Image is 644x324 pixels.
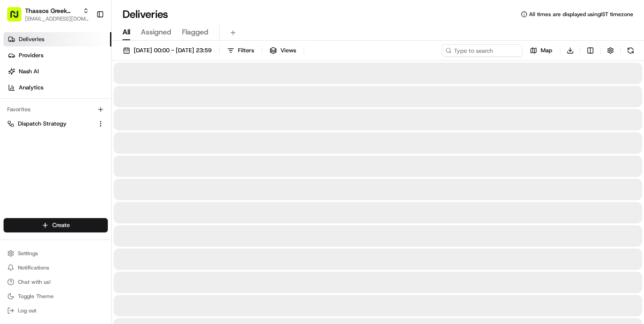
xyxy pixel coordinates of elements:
button: Filters [223,44,258,57]
a: Nash AI [4,64,111,79]
span: Map [541,46,552,55]
a: Providers [4,48,111,63]
span: Flagged [182,27,208,38]
a: Dispatch Strategy [7,120,93,128]
button: Log out [4,304,108,317]
span: Log out [18,307,36,314]
span: Settings [18,250,38,257]
span: Chat with us! [18,278,51,286]
span: Notifications [18,264,49,271]
span: Analytics [19,84,43,92]
span: Dispatch Strategy [18,120,67,128]
span: All times are displayed using IST timezone [529,11,633,18]
button: Notifications [4,261,108,274]
span: Nash AI [19,67,39,76]
button: Thassos Greek Restaurant[EMAIL_ADDRESS][DOMAIN_NAME] [4,4,93,25]
button: [DATE] 00:00 - [DATE] 23:59 [119,44,216,57]
span: Toggle Theme [18,293,54,300]
button: [EMAIL_ADDRESS][DOMAIN_NAME] [25,15,89,22]
span: Views [280,46,296,55]
button: Chat with us! [4,276,108,288]
span: [DATE] 00:00 - [DATE] 23:59 [134,46,212,55]
button: Create [4,218,108,232]
span: Assigned [141,27,171,38]
a: Deliveries [4,32,111,46]
button: Views [266,44,300,57]
button: Map [526,44,556,57]
button: Refresh [624,44,637,57]
a: Analytics [4,80,111,95]
span: All [123,27,130,38]
span: Deliveries [19,35,44,43]
span: Filters [238,46,254,55]
span: Providers [19,51,43,59]
button: Toggle Theme [4,290,108,303]
h1: Deliveries [123,7,168,21]
button: Settings [4,247,108,260]
input: Type to search [442,44,522,57]
span: Create [52,221,70,229]
button: Dispatch Strategy [4,117,108,131]
button: Thassos Greek Restaurant [25,6,79,15]
div: Favorites [4,102,108,117]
